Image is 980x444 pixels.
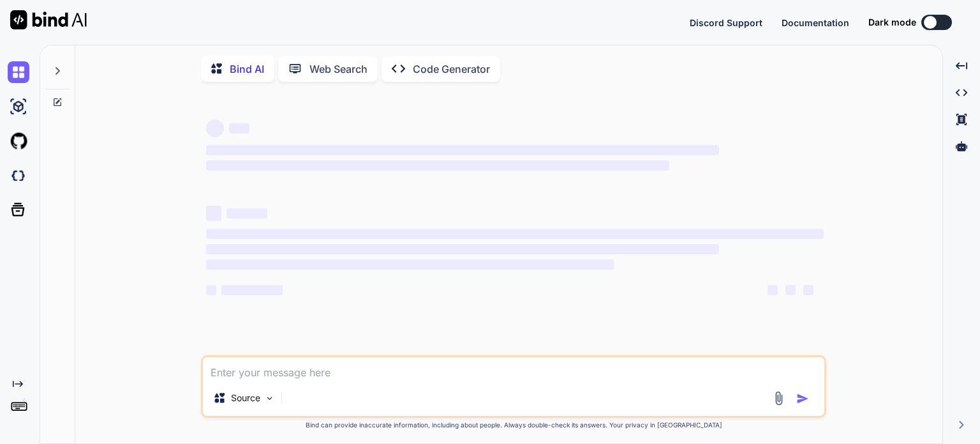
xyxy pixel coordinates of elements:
span: ‌ [206,244,718,254]
span: ‌ [221,285,283,295]
img: githubLight [8,130,29,152]
p: Web Search [309,61,367,77]
span: ‌ [785,285,796,295]
span: ‌ [803,285,813,295]
img: attachment [771,391,786,406]
p: Source [231,392,260,404]
span: ‌ [206,119,224,137]
span: Discord Support [690,17,762,28]
p: Bind AI [230,61,264,77]
span: Dark mode [868,16,916,29]
span: ‌ [206,259,614,270]
img: icon [796,392,809,405]
button: Documentation [782,16,849,29]
span: ‌ [206,229,824,239]
img: Bind AI [10,10,87,29]
img: chat [8,61,29,83]
span: ‌ [226,208,267,218]
span: ‌ [206,285,216,295]
p: Code Generator [413,61,490,77]
button: Discord Support [690,16,762,29]
span: ‌ [206,145,718,155]
p: Bind can provide inaccurate information, including about people. Always double-check its answers.... [201,420,826,430]
img: darkCloudIdeIcon [8,165,29,187]
span: ‌ [206,206,221,221]
span: ‌ [229,123,249,134]
img: Pick Models [264,393,275,404]
span: ‌ [206,160,669,171]
span: Documentation [782,17,849,28]
span: ‌ [768,285,778,295]
img: ai-studio [8,96,29,118]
